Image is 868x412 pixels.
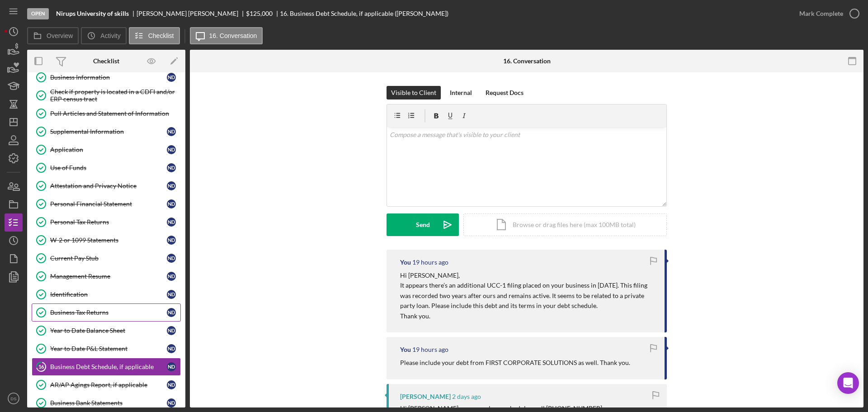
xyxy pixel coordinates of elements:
[32,195,181,213] a: Personal Financial StatementND
[167,73,176,82] div: N D
[167,308,176,317] div: N D
[47,32,73,39] label: Overview
[81,27,126,44] button: Activity
[167,181,176,190] div: N D
[50,218,167,226] div: Personal Tax Returns
[50,309,167,316] div: Business Tax Returns
[50,291,167,298] div: Identification
[799,5,843,23] div: Mark Complete
[167,236,176,245] div: N D
[32,322,181,340] a: Year to Date Balance SheetND
[32,285,181,303] a: IdentificationND
[167,398,176,407] div: N D
[209,32,257,39] label: 16. Conversation
[50,255,167,262] div: Current Pay Stub
[167,344,176,353] div: N D
[167,163,176,172] div: N D
[100,32,120,39] label: Activity
[167,290,176,299] div: N D
[400,311,656,321] p: Thank you.
[27,27,79,44] button: Overview
[32,68,181,86] a: Business InformationND
[50,146,167,153] div: Application
[837,372,859,394] div: Open Intercom Messenger
[167,145,176,154] div: N D
[32,141,181,159] a: ApplicationND
[387,213,459,236] button: Send
[32,231,181,249] a: W-2 or 1099 StatementsND
[32,249,181,267] a: Current Pay StubND
[400,346,411,353] div: You
[400,405,606,412] div: Hi [PERSON_NAME] , may we please schedule a call [PHONE_NUMBER] -
[32,159,181,177] a: Use of FundsND
[50,363,167,370] div: Business Debt Schedule, if applicable
[50,273,167,280] div: Management Resume
[32,177,181,195] a: Attestation and Privacy NoticeND
[32,358,181,376] a: 16Business Debt Schedule, if applicableND
[32,340,181,358] a: Year to Date P&L StatementND
[56,10,129,17] b: Nirups University of skills
[400,259,411,266] div: You
[167,254,176,263] div: N D
[481,86,528,99] button: Request Docs
[400,270,656,280] p: Hi [PERSON_NAME],
[400,280,656,311] p: It appears there’s an additional UCC-1 filing placed on your business in [DATE]. This filing was ...
[93,57,119,65] div: Checklist
[450,86,472,99] div: Internal
[32,86,181,104] a: Check if property is located in a CDFI and/or ERP census tract
[32,394,181,412] a: Business Bank StatementsND
[190,27,263,44] button: 16. Conversation
[50,399,167,407] div: Business Bank Statements
[50,381,167,388] div: AR/AP Agings Report, if applicable
[167,218,176,227] div: N D
[38,364,44,369] tspan: 16
[167,199,176,208] div: N D
[32,123,181,141] a: Supplemental InformationND
[167,380,176,389] div: N D
[790,5,863,23] button: Mark Complete
[32,267,181,285] a: Management ResumeND
[50,345,167,352] div: Year to Date P&L Statement
[452,393,481,400] time: 2025-10-07 17:28
[137,10,246,17] div: [PERSON_NAME] [PERSON_NAME]
[167,272,176,281] div: N D
[27,8,49,19] div: Open
[445,86,476,99] button: Internal
[148,32,174,39] label: Checklist
[50,327,167,334] div: Year to Date Balance Sheet
[503,57,551,65] div: 16. Conversation
[400,393,451,400] div: [PERSON_NAME]
[50,182,167,189] div: Attestation and Privacy Notice
[32,376,181,394] a: AR/AP Agings Report, if applicableND
[50,237,167,244] div: W-2 or 1099 Statements
[246,9,273,17] span: $125,000
[412,346,448,353] time: 2025-10-08 21:22
[416,213,430,236] div: Send
[129,27,180,44] button: Checklist
[50,74,167,81] div: Business Information
[167,362,176,371] div: N D
[391,86,436,99] div: Visible to Client
[412,259,448,266] time: 2025-10-08 21:29
[5,389,23,407] button: DS
[32,104,181,123] a: Pull Articles and Statement of Information
[50,128,167,135] div: Supplemental Information
[50,164,167,171] div: Use of Funds
[50,88,180,103] div: Check if property is located in a CDFI and/or ERP census tract
[486,86,524,99] div: Request Docs
[50,200,167,208] div: Personal Financial Statement
[387,86,441,99] button: Visible to Client
[167,127,176,136] div: N D
[10,396,16,401] text: DS
[50,110,180,117] div: Pull Articles and Statement of Information
[32,213,181,231] a: Personal Tax ReturnsND
[280,10,448,17] div: 16. Business Debt Schedule, if applicable ([PERSON_NAME])
[167,326,176,335] div: N D
[32,303,181,322] a: Business Tax ReturnsND
[400,358,630,368] p: Please include your debt from FIRST CORPORATE SOLUTIONS as well. Thank you.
